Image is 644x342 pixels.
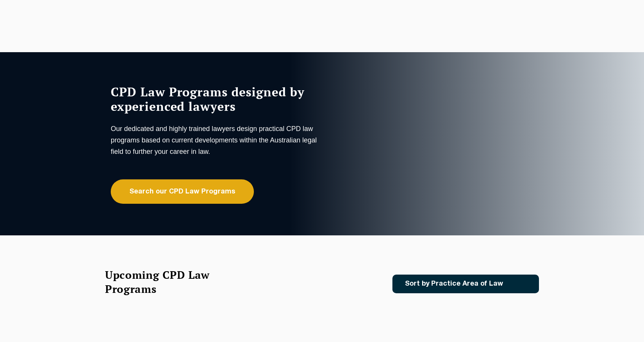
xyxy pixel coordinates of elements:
[392,275,539,293] a: Sort by Practice Area of Law
[105,268,229,296] h2: Upcoming CPD Law Programs
[515,281,524,287] img: Icon
[111,85,320,113] h1: CPD Law Programs designed by experienced lawyers
[111,123,320,157] p: Our dedicated and highly trained lawyers design practical CPD law programs based on current devel...
[111,179,254,204] a: Search our CPD Law Programs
